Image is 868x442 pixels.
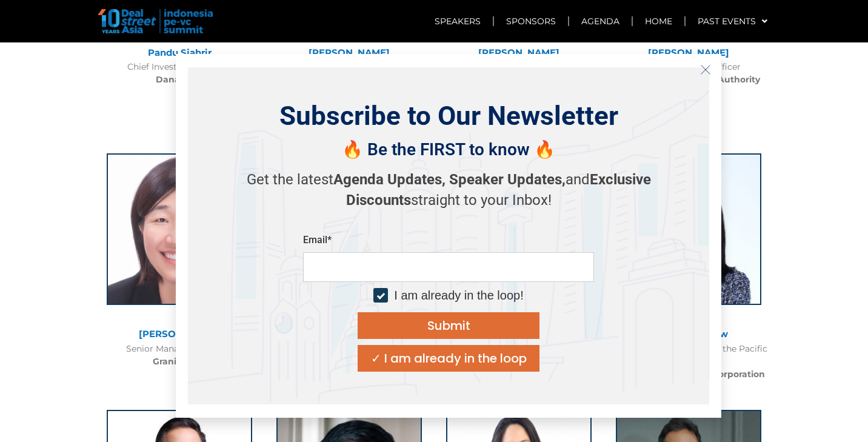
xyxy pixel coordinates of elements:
a: Pandu Sjahrir [148,47,212,58]
a: Agenda [569,7,632,35]
b: Danantara [156,74,204,85]
a: [PERSON_NAME] [139,328,220,340]
a: Sponsors [494,7,568,35]
a: Past Events [686,7,780,35]
a: Speakers [422,7,493,35]
b: Granite Asia [153,356,207,367]
div: Senior Managing Partner [101,343,258,368]
a: [PERSON_NAME] [309,47,390,58]
a: Huai Fong Chew [650,328,728,340]
div: Chief Investment Officer [101,61,258,86]
a: [PERSON_NAME] [648,47,729,58]
a: [PERSON_NAME] [478,47,559,58]
img: Jenny Lee [107,153,252,305]
a: Home [633,7,684,35]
